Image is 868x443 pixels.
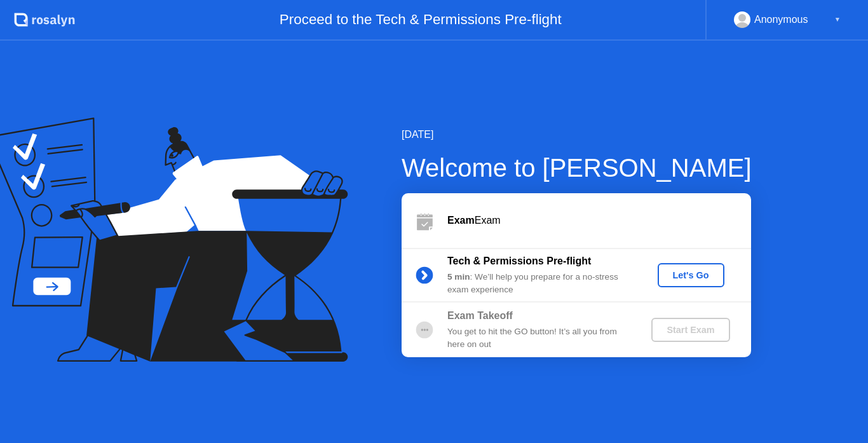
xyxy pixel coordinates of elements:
[447,213,751,228] div: Exam
[447,272,470,282] b: 5 min
[651,318,729,342] button: Start Exam
[402,149,752,187] div: Welcome to [PERSON_NAME]
[663,270,719,280] div: Let's Go
[658,263,724,287] button: Let's Go
[402,127,752,142] div: [DATE]
[447,215,475,226] b: Exam
[656,325,724,335] div: Start Exam
[447,310,513,321] b: Exam Takeoff
[447,325,630,351] div: You get to hit the GO button! It’s all you from here on out
[447,256,591,266] b: Tech & Permissions Pre-flight
[447,271,630,297] div: : We’ll help you prepare for a no-stress exam experience
[754,11,808,28] div: Anonymous
[834,11,841,28] div: ▼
